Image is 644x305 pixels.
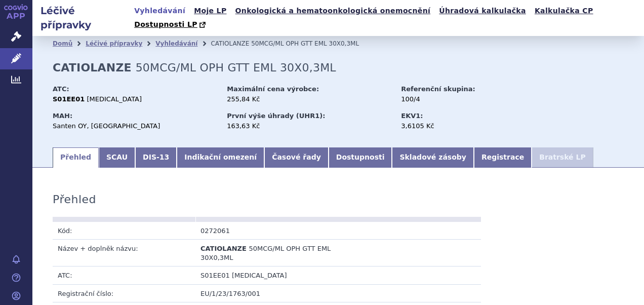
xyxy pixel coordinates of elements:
[131,4,188,18] a: Vyhledávání
[177,147,264,168] a: Indikační omezení
[227,122,391,131] div: 163,63 Kč
[436,4,529,18] a: Úhradová kalkulačka
[329,147,392,168] a: Dostupnosti
[131,18,211,32] a: Dostupnosti LP
[191,4,229,18] a: Moje LP
[53,85,69,93] strong: ATC:
[232,272,287,279] span: [MEDICAL_DATA]
[53,112,72,120] strong: MAH:
[86,40,142,47] a: Léčivé přípravky
[53,40,72,47] a: Domů
[227,95,391,104] div: 255,84 Kč
[32,4,131,32] h2: Léčivé přípravky
[195,284,481,302] td: EU/1/23/1763/001
[401,112,423,120] strong: EKV1:
[53,284,195,302] td: Registrační číslo:
[401,122,515,131] div: 3,6105 Kč
[474,147,532,168] a: Registrace
[99,147,135,168] a: SCAU
[53,95,85,103] strong: S01EE01
[264,147,329,168] a: Časové řady
[401,85,475,93] strong: Referenční skupina:
[200,245,331,261] span: 50MCG/ML OPH GTT EML 30X0,3ML
[53,193,96,206] h3: Přehled
[200,272,230,279] span: S01EE01
[135,147,177,168] a: DIS-13
[227,112,325,120] strong: První výše úhrady (UHR1):
[53,122,217,131] div: Santen OY, [GEOGRAPHIC_DATA]
[392,147,473,168] a: Skladové zásoby
[251,40,359,47] span: 50MCG/ML OPH GTT EML 30X0,3ML
[195,222,338,240] td: 0272061
[232,4,434,18] a: Onkologická a hematoonkologická onemocnění
[401,95,515,104] div: 100/4
[53,240,195,266] td: Název + doplněk názvu:
[53,147,99,168] a: Přehled
[136,61,336,74] span: 50MCG/ML OPH GTT EML 30X0,3ML
[87,95,142,103] span: [MEDICAL_DATA]
[532,4,596,18] a: Kalkulačka CP
[53,266,195,284] td: ATC:
[53,61,132,74] strong: CATIOLANZE
[211,40,249,47] span: CATIOLANZE
[134,20,197,28] span: Dostupnosti LP
[227,85,319,93] strong: Maximální cena výrobce:
[200,245,247,252] span: CATIOLANZE
[53,222,195,240] td: Kód:
[155,40,197,47] a: Vyhledávání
